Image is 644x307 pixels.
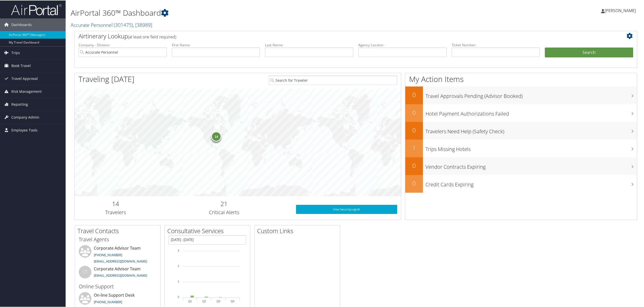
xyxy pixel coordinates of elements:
h2: 0 [405,179,423,187]
h3: Travel Agents [79,235,156,243]
h3: Critical Alerts [160,208,288,215]
h3: Travelers [78,208,152,215]
h2: 14 [78,199,152,208]
tspan: 0 [178,295,179,298]
div: CT [79,265,91,278]
h3: Online Support [79,282,156,290]
a: [PHONE_NUMBER] [94,299,122,304]
h1: Traveling [DATE] [78,73,135,84]
a: Accurate Personnel [71,21,152,28]
span: Book Travel [11,59,31,72]
h3: Travelers Need Help (Safety Check) [425,125,637,135]
label: Last Name: [265,42,353,47]
h2: 0 [405,108,423,116]
a: [PERSON_NAME] [601,3,641,18]
label: Agency Locator: [358,42,447,47]
span: , [ 38989 ] [133,21,152,28]
h1: My Action Items [405,73,637,84]
a: 1Trips Missing Hotels [405,139,637,157]
tspan: 1 [178,279,179,282]
text: Q3 [217,299,220,302]
h2: Travel Contacts [77,226,160,235]
span: [PERSON_NAME] [605,7,636,13]
h2: Consultative Services [167,226,250,235]
span: Risk Management [11,85,42,97]
h2: 0 [405,90,423,99]
span: Trips [11,46,20,59]
span: (at least one field required) [128,34,176,39]
a: [EMAIL_ADDRESS][DOMAIN_NAME] [94,258,147,263]
tspan: 2 [178,264,179,267]
span: Travel Approval [11,72,38,84]
div: 14 [211,131,221,141]
h2: 1 [405,143,423,152]
a: 0Travel Approvals Pending (Advisor Booked) [405,86,637,104]
span: Reporting [11,98,28,110]
a: 0Travelers Need Help (Safety Check) [405,121,637,139]
li: Corporate Advisor Team [76,265,159,282]
label: Company - Division: [78,42,167,47]
h3: Vendor Contracts Expiring [425,160,637,170]
h2: 21 [160,199,288,208]
label: First Name: [172,42,260,47]
li: Corporate Advisor Team [76,245,159,265]
h2: 0 [405,125,423,134]
text: Q2 [202,299,206,302]
span: Dashboards [11,18,32,31]
a: 0Hotel Payment Authorizations Failed [405,104,637,121]
a: 0Vendor Contracts Expiring [405,157,637,174]
input: Search for Traveler [269,75,397,84]
tspan: 3 [178,249,179,252]
a: View SecurityLogic® [296,204,397,213]
span: Employee Tools [11,123,38,136]
h3: Hotel Payment Authorizations Failed [425,107,637,117]
h2: Airtinerary Lookup [78,31,586,40]
text: Q4 [231,299,235,302]
h3: Credit Cards Expiring [425,178,637,188]
span: Company Admin [11,111,39,123]
img: airportal-logo.png [11,3,62,15]
a: [PHONE_NUMBER] [94,252,122,257]
label: Ticket Number: [452,42,540,47]
text: Q1 [188,299,192,302]
h2: 0 [405,161,423,169]
a: [EMAIL_ADDRESS][DOMAIN_NAME] [94,273,147,277]
h3: Trips Missing Hotels [425,143,637,152]
h2: Custom Links [257,226,340,235]
a: 0Credit Cards Expiring [405,174,637,192]
h3: Travel Approvals Pending (Advisor Booked) [425,90,637,99]
h1: AirPortal 360™ Dashboard [71,7,451,18]
button: Search [545,47,633,57]
span: ( 301475 ) [114,21,133,28]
